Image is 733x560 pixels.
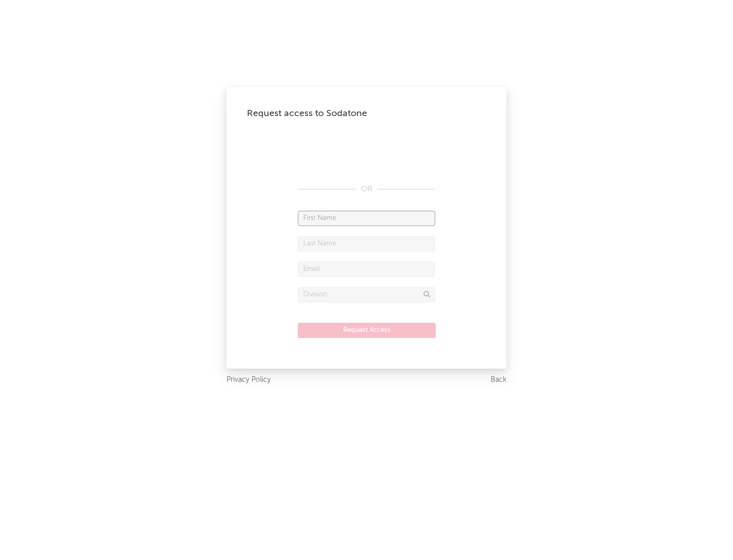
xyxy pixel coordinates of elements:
[298,211,435,226] input: First Name
[298,236,435,251] input: Last Name
[298,323,436,338] button: Request Access
[491,374,506,386] a: Back
[298,183,435,195] div: OR
[298,287,435,302] input: Division
[298,262,435,277] input: Email
[247,107,486,120] div: Request access to Sodatone
[227,374,271,386] a: Privacy Policy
